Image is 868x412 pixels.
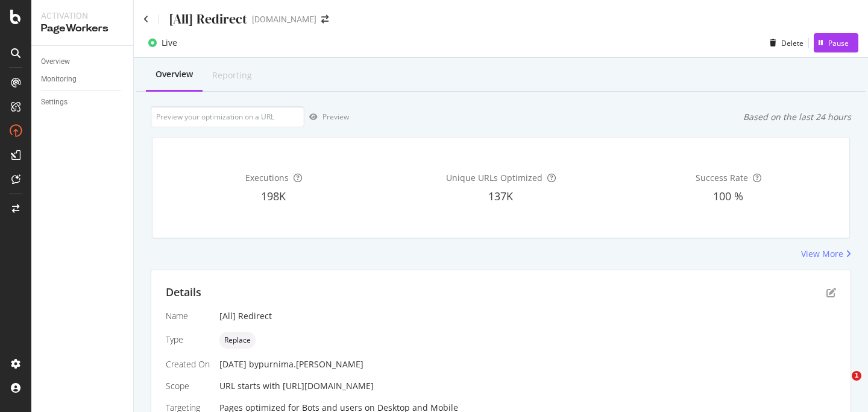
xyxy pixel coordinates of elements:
[212,69,252,81] div: Reporting
[169,10,247,28] div: [All] Redirect
[828,38,849,48] div: Pause
[261,189,286,203] span: 198K
[249,358,363,370] div: by purnima.[PERSON_NAME]
[322,112,349,122] div: Preview
[166,334,210,346] div: Type
[827,371,856,400] iframe: Intercom live chat
[252,13,316,25] div: [DOMAIN_NAME]
[41,73,77,86] div: Monitoring
[41,22,124,36] div: PageWorkers
[852,371,861,381] span: 1
[219,380,374,391] span: URL starts with [URL][DOMAIN_NAME]
[41,55,70,68] div: Overview
[166,310,210,322] div: Name
[743,111,851,123] div: Based on the last 24 hours
[41,96,125,109] a: Settings
[41,73,125,86] a: Monitoring
[814,33,858,52] button: Pause
[765,33,804,52] button: Delete
[696,172,748,183] span: Success Rate
[826,288,836,297] div: pen-to-square
[151,106,304,127] input: Preview your optimization on a URL
[219,310,836,322] div: [All] Redirect
[781,38,804,48] div: Delete
[166,285,201,300] div: Details
[219,358,836,370] div: [DATE]
[162,37,177,49] div: Live
[166,358,210,370] div: Created On
[304,107,349,127] button: Preview
[245,172,289,183] span: Executions
[801,248,843,260] div: View More
[224,337,251,344] span: Replace
[801,248,851,260] a: View More
[156,68,193,80] div: Overview
[713,189,743,203] span: 100 %
[488,189,513,203] span: 137K
[41,55,125,68] a: Overview
[321,15,329,24] div: arrow-right-arrow-left
[219,332,256,349] div: neutral label
[446,172,542,183] span: Unique URLs Optimized
[166,380,210,392] div: Scope
[41,96,68,109] div: Settings
[41,10,124,22] div: Activation
[143,15,149,24] a: Click to go back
